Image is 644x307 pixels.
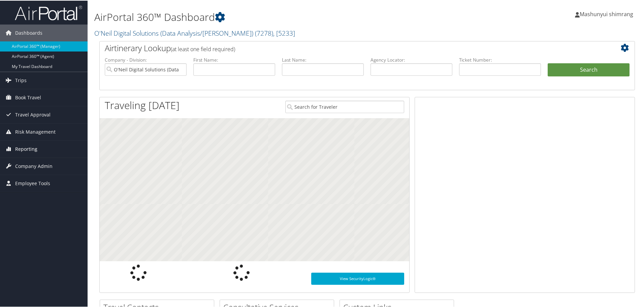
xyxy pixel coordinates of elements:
label: Agency Locator: [371,56,452,63]
img: airportal-logo.png [15,4,82,20]
span: Risk Management [15,123,56,140]
h1: AirPortal 360™ Dashboard [94,9,458,24]
span: Travel Approval [15,106,51,123]
span: Trips [15,71,27,88]
span: , [ 5233 ] [273,28,295,37]
input: Search for Traveler [285,100,404,112]
label: Ticket Number: [459,56,541,63]
label: Last Name: [282,56,364,63]
a: View SecurityLogic® [311,272,404,284]
label: Company - Division: [105,56,187,63]
a: O'Neil Digital Solutions (Data Analysis/[PERSON_NAME]) [94,28,295,37]
span: Book Travel [15,89,41,105]
a: Mashunyui shimrang [575,3,640,24]
span: Reporting [15,140,37,157]
h2: Airtinerary Lookup [105,42,585,53]
span: Mashunyui shimrang [580,10,633,17]
span: ( 7278 ) [255,28,273,37]
label: First Name: [193,56,275,63]
h1: Traveling [DATE] [105,98,180,112]
span: Company Admin [15,157,53,174]
span: Employee Tools [15,174,50,191]
button: Search [548,63,630,76]
span: Dashboards [15,24,42,41]
span: (at least one field required) [171,45,235,52]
